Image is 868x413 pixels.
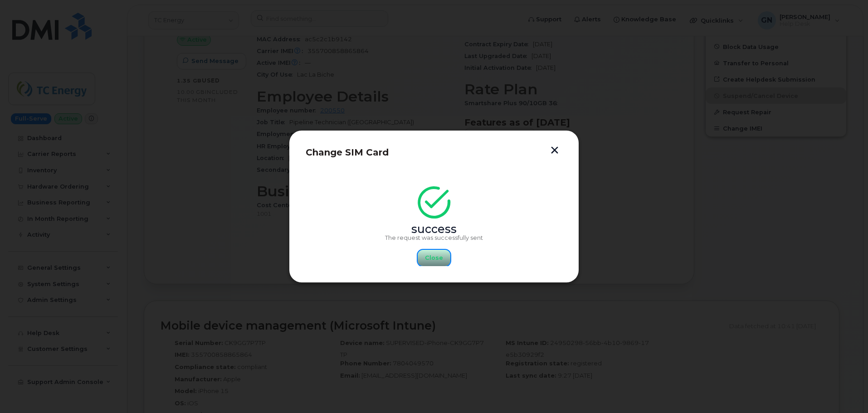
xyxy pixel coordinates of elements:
p: The request was successfully sent [306,234,562,242]
div: success [306,226,562,233]
span: Change SIM Card [306,147,389,158]
button: Close [418,250,450,266]
iframe: Messenger Launcher [829,374,861,406]
span: Close [425,253,443,262]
